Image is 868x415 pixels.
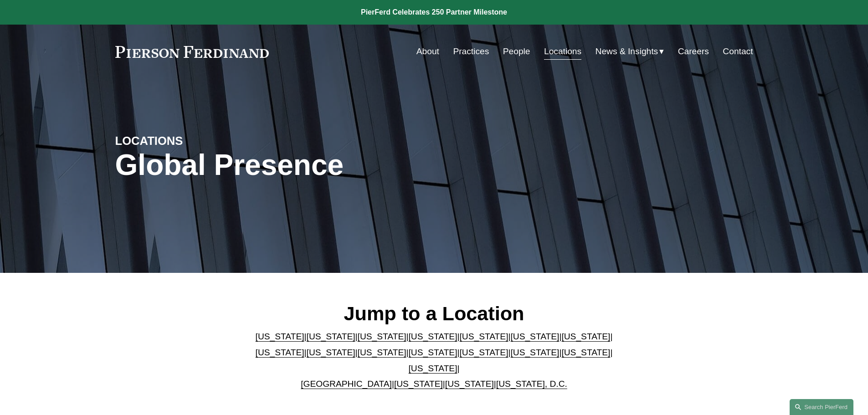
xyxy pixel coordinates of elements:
a: Careers [678,43,709,60]
a: Search this site [790,399,853,415]
a: [US_STATE] [510,348,559,357]
a: [US_STATE] [561,332,610,341]
a: [US_STATE], D.C. [496,379,567,389]
a: [GEOGRAPHIC_DATA] [301,379,392,389]
a: People [503,43,530,60]
a: [US_STATE] [409,348,457,357]
a: [US_STATE] [307,348,355,357]
h1: Global Presence [115,149,540,182]
a: [US_STATE] [394,379,443,389]
span: News & Insights [596,44,658,60]
a: [US_STATE] [459,348,508,357]
a: [US_STATE] [445,379,494,389]
a: [US_STATE] [409,332,457,341]
a: [US_STATE] [358,348,406,357]
a: [US_STATE] [561,348,610,357]
h2: Jump to a Location [248,302,620,325]
a: Practices [453,43,489,60]
a: [US_STATE] [358,332,406,341]
a: About [416,43,439,60]
a: [US_STATE] [409,364,457,373]
a: Locations [544,43,581,60]
a: [US_STATE] [256,332,304,341]
a: [US_STATE] [307,332,355,341]
h4: LOCATIONS [115,133,275,148]
a: folder dropdown [596,43,664,60]
a: [US_STATE] [510,332,559,341]
a: [US_STATE] [256,348,304,357]
a: Contact [723,43,753,60]
a: [US_STATE] [459,332,508,341]
p: | | | | | | | | | | | | | | | | | | [248,329,620,392]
